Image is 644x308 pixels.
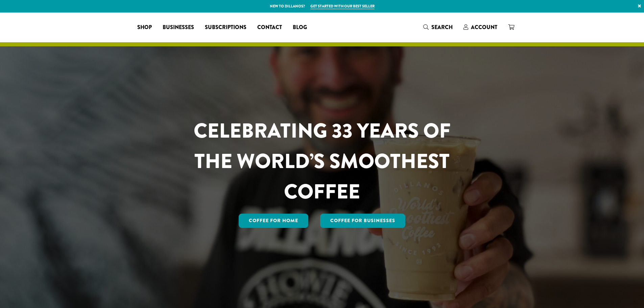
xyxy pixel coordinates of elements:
span: Contact [257,23,282,32]
h1: CELEBRATING 33 YEARS OF THE WORLD’S SMOOTHEST COFFEE [174,116,471,207]
span: Search [431,23,453,31]
a: Search [418,22,458,33]
a: Shop [132,22,157,33]
span: Subscriptions [205,23,246,32]
a: Coffee For Businesses [320,214,405,228]
span: Account [471,23,497,31]
a: Get started with our best seller [310,3,375,9]
span: Shop [137,23,152,32]
span: Businesses [163,23,194,32]
span: Blog [293,23,307,32]
a: Coffee for Home [239,214,308,228]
